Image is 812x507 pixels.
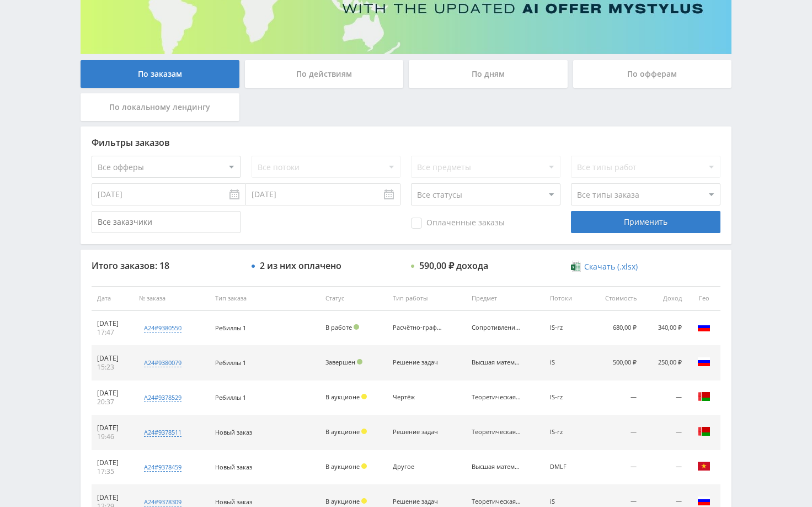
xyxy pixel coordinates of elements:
img: blr.png [697,390,710,403]
div: Высшая математика [472,463,521,471]
img: vnm.png [697,460,710,473]
span: В аукционе [325,462,360,471]
div: 20:37 [97,398,128,406]
th: Потоки [544,286,587,311]
span: Ребиллы 1 [215,324,246,332]
div: Расчётно-графическая работа (РГР) [393,324,442,331]
div: 17:47 [97,328,128,337]
span: Подтвержден [357,359,362,365]
span: Новый заказ [215,428,252,436]
div: По заказам [81,60,239,88]
th: № заказа [133,286,209,311]
span: В работе [325,323,352,331]
th: Статус [320,286,388,311]
div: a24#9380079 [144,358,181,367]
div: [DATE] [97,319,128,328]
th: Тип работы [387,286,466,311]
div: Применить [571,211,720,233]
div: 15:23 [97,363,128,372]
div: a24#9378309 [144,498,181,506]
td: 250,00 ₽ [642,346,687,381]
td: — [587,381,643,415]
img: blr.png [697,425,710,438]
div: iS [550,359,582,366]
div: Итого заказов: 18 [92,261,241,271]
td: — [642,415,687,450]
span: Ребиллы 1 [215,358,246,367]
th: Стоимость [587,286,643,311]
span: Подтвержден [354,324,359,330]
div: Решение задач [393,359,442,366]
div: [DATE] [97,493,128,502]
div: [DATE] [97,389,128,398]
td: — [587,450,643,485]
span: Холд [361,498,367,504]
td: — [642,381,687,415]
div: Высшая математика [472,359,521,366]
span: В аукционе [325,393,360,401]
div: DMLF [550,463,582,471]
th: Тип заказа [210,286,320,311]
div: 590,00 ₽ дохода [419,261,488,271]
div: IS-rz [550,324,582,331]
span: Оплаченные заказы [411,218,505,229]
div: a24#9378511 [144,428,181,437]
div: По дням [409,60,568,88]
div: Решение задач [393,429,442,436]
div: 19:46 [97,432,128,441]
td: 340,00 ₽ [642,311,687,346]
th: Гео [687,286,720,311]
input: Все заказчики [92,211,241,233]
div: Фильтры заказов [92,138,720,147]
div: IS-rz [550,429,582,436]
img: rus.png [697,320,710,334]
span: Завершен [325,358,355,366]
th: Предмет [466,286,544,311]
div: IS-rz [550,394,582,401]
div: a24#9378459 [144,463,181,472]
span: Холд [361,429,367,434]
div: Другое [393,463,442,471]
div: [DATE] [97,424,128,432]
td: — [642,450,687,485]
div: По действиям [245,60,404,88]
span: Ребиллы 1 [215,393,246,402]
span: Новый заказ [215,498,252,506]
img: xlsx [571,261,580,272]
div: Решение задач [393,498,442,505]
th: Доход [642,286,687,311]
div: По локальному лендингу [81,93,239,121]
div: Теоретическая механика [472,429,521,436]
span: В аукционе [325,497,360,505]
div: a24#9378529 [144,393,181,402]
span: В аукционе [325,427,360,436]
div: 17:35 [97,467,128,476]
a: Скачать (.xlsx) [571,261,637,272]
div: По офферам [573,60,732,88]
div: a24#9380550 [144,324,181,332]
span: Скачать (.xlsx) [584,262,638,271]
td: — [587,415,643,450]
div: Теоретическая механика [472,498,521,505]
span: Новый заказ [215,463,252,471]
span: Холд [361,394,367,399]
div: [DATE] [97,458,128,467]
div: Сопротивление материалов [472,324,521,331]
th: Дата [92,286,133,311]
div: Теоретическая механика [472,394,521,401]
img: rus.png [697,355,710,368]
td: 500,00 ₽ [587,346,643,381]
div: 2 из них оплачено [260,261,341,271]
td: 680,00 ₽ [587,311,643,346]
span: Холд [361,463,367,469]
div: Чертёж [393,394,442,401]
div: iS [550,498,582,505]
div: [DATE] [97,354,128,363]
